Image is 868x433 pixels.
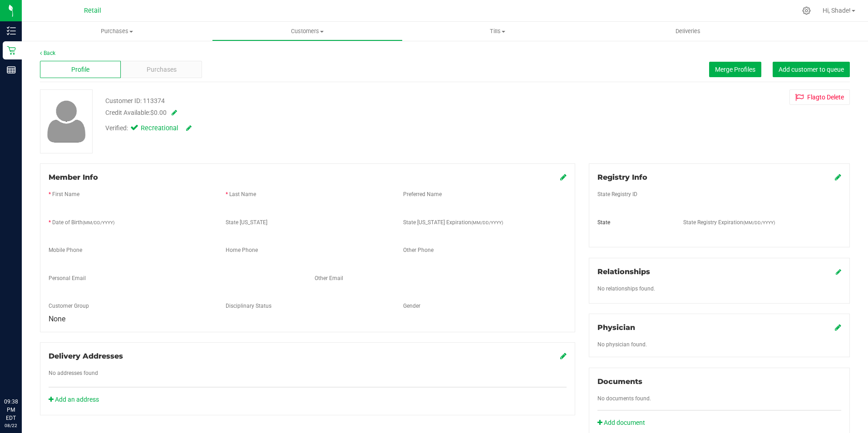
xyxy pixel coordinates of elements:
span: Member Info [49,173,98,182]
label: State Registry Expiration [683,218,775,226]
div: Manage settings [801,6,812,15]
button: Add customer to queue [773,62,850,77]
span: Retail [84,7,101,15]
inline-svg: Reports [7,65,16,74]
span: No physician found. [597,341,647,348]
label: State [US_STATE] Expiration [403,218,503,226]
span: (MM/DD/YYYY) [471,220,503,225]
span: None [49,315,65,323]
span: Merge Profiles [715,66,755,73]
label: State Registry ID [597,190,637,198]
label: Preferred Name [403,190,442,198]
button: Merge Profiles [709,62,761,77]
label: Customer Group [49,302,89,310]
div: Credit Available: [105,108,503,118]
div: State [591,218,676,226]
a: Purchases [22,22,212,41]
a: Back [40,50,55,56]
span: Deliveries [663,27,713,35]
label: State [US_STATE] [226,218,267,226]
a: Deliveries [593,22,783,41]
div: Customer ID: 113374 [105,96,165,106]
label: Other Email [315,274,343,282]
span: Physician [597,323,635,332]
label: First Name [52,190,79,198]
label: No relationships found. [597,285,655,293]
div: Verified: [105,123,192,133]
span: Recreational [141,123,177,133]
iframe: Resource center unread badge [27,359,38,370]
span: Tills [403,27,592,35]
label: Gender [403,302,420,310]
label: Mobile Phone [49,246,82,254]
span: Profile [71,65,89,74]
button: Flagto Delete [789,89,850,105]
span: Registry Info [597,173,647,182]
span: No documents found. [597,395,651,402]
label: Last Name [229,190,256,198]
span: (MM/DD/YYYY) [743,220,775,225]
inline-svg: Inventory [7,26,16,35]
img: user-icon.png [43,98,90,145]
label: Date of Birth [52,218,114,226]
p: 09:38 PM EDT [4,398,18,422]
span: (MM/DD/YYYY) [83,220,114,225]
span: Purchases [22,27,212,35]
span: Add customer to queue [779,66,844,73]
label: Home Phone [226,246,258,254]
span: Delivery Addresses [49,352,123,360]
a: Customers [212,22,402,41]
iframe: Resource center [9,360,36,388]
label: Disciplinary Status [226,302,271,310]
label: Other Phone [403,246,434,254]
inline-svg: Retail [7,46,16,55]
label: Personal Email [49,274,86,282]
span: Customers [212,27,402,35]
a: Tills [403,22,593,41]
span: Purchases [147,65,177,74]
a: Add document [597,418,650,428]
span: Hi, Shade! [823,7,851,14]
span: Relationships [597,267,650,276]
a: Add an address [49,396,99,403]
span: $0.00 [150,109,167,116]
label: No addresses found [49,369,98,377]
p: 08/22 [4,422,18,429]
span: Documents [597,377,642,386]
